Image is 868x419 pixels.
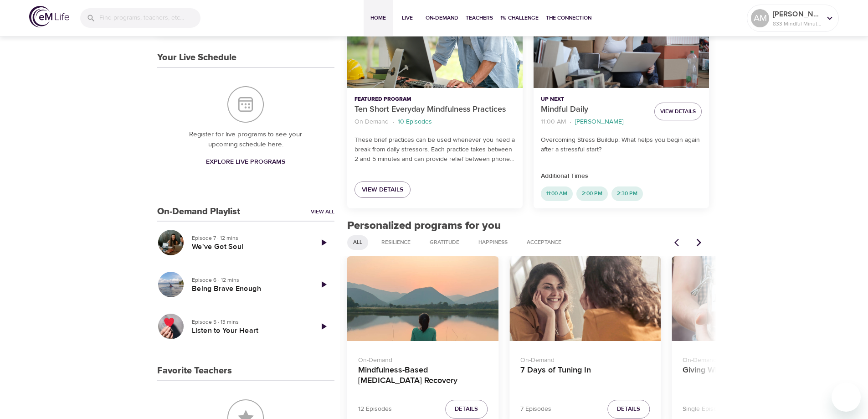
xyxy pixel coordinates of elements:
[192,326,305,336] h5: Listen to Your Heart
[466,13,493,23] span: Teachers
[683,352,812,365] p: On-Demand
[354,116,515,128] nav: breadcrumb
[192,234,305,242] p: Episode 7 · 12 mins
[689,233,709,253] button: Next items
[375,235,416,250] div: Resilience
[202,154,289,171] a: Explore Live Programs
[348,238,368,246] span: All
[354,117,389,127] p: On-Demand
[398,117,432,127] p: 10 Episodes
[541,171,702,181] p: Additional Times
[773,9,821,20] p: [PERSON_NAME]
[576,190,608,197] span: 2:00 PM
[175,129,316,150] p: Register for live programs to see your upcoming schedule here.
[521,238,567,246] span: Acceptance
[575,117,623,127] p: [PERSON_NAME]
[541,116,647,128] nav: breadcrumb
[354,95,515,103] p: Featured Program
[99,8,200,28] input: Find programs, teachers, etc...
[541,117,566,127] p: 11:00 AM
[347,256,498,341] button: Mindfulness-Based Cancer Recovery
[424,235,465,250] div: Gratitude
[832,383,861,412] iframe: Button to launch messaging window
[607,400,650,419] button: Details
[654,103,702,120] button: View Details
[541,190,573,197] span: 11:00 AM
[445,400,488,419] button: Details
[683,404,724,414] p: Single Episode
[311,208,334,216] a: View All
[313,274,334,295] a: Play Episode
[541,95,647,103] p: Up Next
[157,207,240,217] h3: On-Demand Playlist
[192,318,305,326] p: Episode 5 · 13 mins
[751,9,769,27] div: AM
[426,13,458,23] span: On-Demand
[570,116,571,128] li: ·
[157,52,236,63] h3: Your Live Schedule
[396,13,418,23] span: Live
[541,135,702,155] p: Overcoming Stress Buildup: What helps you begin again after a stressful start?
[541,186,573,201] div: 11:00 AM
[347,219,709,233] h2: Personalized programs for you
[376,238,416,246] span: Resilience
[358,352,488,365] p: On-Demand
[157,229,185,256] button: We've Got Soul
[521,235,567,250] div: Acceptance
[358,404,392,414] p: 12 Episodes
[520,404,551,414] p: 7 Episodes
[683,365,812,387] h4: Giving Without Expectation
[157,313,185,340] button: Listen to Your Heart
[773,20,821,28] p: 833 Mindful Minutes
[157,271,185,298] button: Being Brave Enough
[358,365,488,387] h4: Mindfulness-Based [MEDICAL_DATA] Recovery
[227,86,264,123] img: Your Live Schedule
[500,13,539,23] span: 1% Challenge
[29,6,69,27] img: logo
[660,107,696,116] span: View Details
[392,116,394,128] li: ·
[192,276,305,284] p: Episode 6 · 12 mins
[672,256,823,341] button: Giving Without Expectation
[509,256,661,341] button: 7 Days of Tuning In
[473,235,514,250] div: Happiness
[520,365,650,387] h4: 7 Days of Tuning In
[455,404,478,414] span: Details
[362,184,403,196] span: View Details
[354,135,515,164] p: These brief practices can be used whenever you need a break from daily stressors. Each practice t...
[347,235,368,250] div: All
[473,238,513,246] span: Happiness
[617,404,640,414] span: Details
[367,13,389,23] span: Home
[541,103,647,116] p: Mindful Daily
[313,232,334,253] a: Play Episode
[354,181,411,198] a: View Details
[192,284,305,294] h5: Being Brave Enough
[520,352,650,365] p: On-Demand
[206,156,285,168] span: Explore Live Programs
[611,190,643,197] span: 2:30 PM
[354,103,515,116] p: Ten Short Everyday Mindfulness Practices
[192,242,305,252] h5: We've Got Soul
[424,238,465,246] span: Gratitude
[546,13,591,23] span: The Connection
[576,186,608,201] div: 2:00 PM
[157,366,232,376] h3: Favorite Teachers
[313,316,334,337] a: Play Episode
[611,186,643,201] div: 2:30 PM
[669,233,689,253] button: Previous items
